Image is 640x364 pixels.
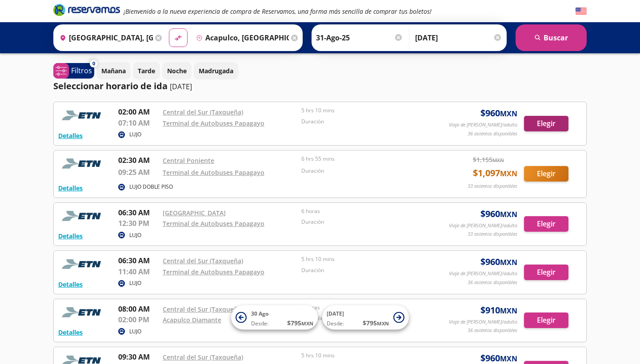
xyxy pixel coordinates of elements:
span: $ 1,097 [473,166,517,180]
button: Elegir [524,116,568,131]
span: 30 Ago [251,310,268,317]
img: RESERVAMOS [58,304,107,321]
p: 02:30 AM [118,155,158,166]
a: Terminal de Autobuses Papagayo [163,268,264,276]
p: LUJO [129,328,141,336]
p: Madrugada [199,66,233,75]
button: Noche [162,62,192,79]
p: 09:25 AM [118,167,158,178]
button: English [576,6,587,17]
small: MXN [500,109,517,119]
p: 09:30 AM [118,352,158,362]
p: Seleccionar horario de ida [53,79,168,93]
i: Brand Logo [53,3,120,16]
p: 6 horas [301,207,436,215]
p: Mañana [101,66,126,75]
small: MXN [377,320,389,327]
img: RESERVAMOS [58,255,107,273]
p: [DATE] [170,81,192,92]
p: LUJO [129,231,141,239]
p: 36 asientos disponibles [468,327,517,334]
p: 5 hrs 10 mins [301,255,436,263]
button: Elegir [524,216,568,232]
p: 5 hrs 10 mins [301,107,436,115]
a: Central del Sur (Taxqueña) [163,257,243,265]
p: 08:00 AM [118,304,158,314]
p: Viaje de [PERSON_NAME]/adulto [449,270,517,277]
small: MXN [301,320,313,327]
a: Central del Sur (Taxqueña) [163,353,243,361]
span: Desde: [327,320,344,328]
button: Elegir [524,313,568,328]
p: 36 asientos disponibles [468,279,517,286]
button: 30 AgoDesde:$795MXN [231,305,318,330]
button: Detalles [58,183,83,193]
input: Opcional [415,27,502,49]
a: Terminal de Autobuses Papagayo [163,168,264,177]
a: Central del Sur (Taxqueña) [163,305,243,313]
p: 33 asientos disponibles [468,182,517,190]
small: MXN [500,306,517,316]
button: Buscar [516,24,587,51]
button: 0Filtros [53,63,94,79]
button: Elegir [524,265,568,280]
p: 07:10 AM [118,118,158,128]
img: RESERVAMOS [58,207,107,225]
small: MXN [492,157,504,163]
p: 11:40 AM [118,266,158,277]
p: LUJO [129,131,141,138]
a: Terminal de Autobuses Papagayo [163,119,264,127]
span: [DATE] [327,310,344,317]
span: $ 960 [480,255,517,269]
p: Tarde [138,66,155,75]
small: MXN [500,210,517,219]
img: RESERVAMOS [58,155,107,173]
p: Noche [167,66,187,75]
a: Brand Logo [53,3,120,19]
em: ¡Bienvenido a la nueva experiencia de compra de Reservamos, una forma más sencilla de comprar tus... [124,7,432,16]
button: Elegir [524,166,568,182]
p: Duración [301,266,436,274]
p: 6 hrs 55 mins [301,155,436,163]
a: Central Poniente [163,156,214,165]
img: RESERVAMOS [58,107,107,124]
button: Detalles [58,231,83,241]
small: MXN [500,169,517,178]
a: Terminal de Autobuses Papagayo [163,219,264,228]
p: 02:00 AM [118,107,158,117]
p: LUJO DOBLE PISO [129,183,173,191]
p: 12:30 PM [118,218,158,229]
button: Tarde [133,62,160,79]
button: Mañana [96,62,131,79]
a: Acapulco Diamante [163,316,221,324]
p: LUJO [129,279,141,287]
button: Madrugada [194,62,238,79]
input: Buscar Origen [56,27,153,49]
span: $ 960 [480,207,517,221]
input: Elegir Fecha [316,27,403,49]
p: Duración [301,167,436,175]
input: Buscar Destino [192,27,289,49]
button: Detalles [58,280,83,289]
p: Viaje de [PERSON_NAME]/adulto [449,318,517,326]
span: $ 1,155 [473,155,504,164]
p: Viaje de [PERSON_NAME]/adulto [449,222,517,229]
small: MXN [500,354,517,364]
span: $ 795 [287,318,313,328]
p: Duración [301,118,436,126]
button: Detalles [58,131,83,140]
span: $ 960 [480,107,517,120]
p: 36 asientos disponibles [468,130,517,138]
p: 02:00 PM [118,314,158,325]
p: 06:30 AM [118,207,158,218]
button: Detalles [58,328,83,337]
p: 5 hrs 10 mins [301,352,436,360]
p: 6 horas [301,304,436,312]
span: $ 910 [480,304,517,317]
p: Filtros [71,65,92,76]
span: $ 795 [363,318,389,328]
a: Central del Sur (Taxqueña) [163,108,243,116]
p: Duración [301,218,436,226]
p: 06:30 AM [118,255,158,266]
p: Viaje de [PERSON_NAME]/adulto [449,121,517,129]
